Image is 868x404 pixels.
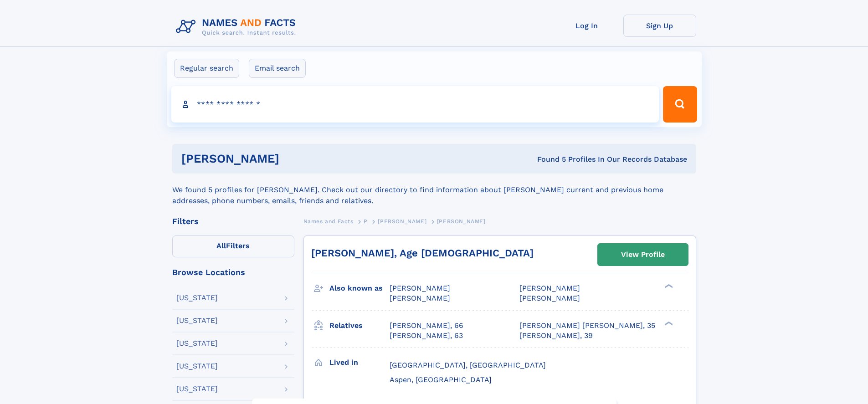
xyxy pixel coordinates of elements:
[172,235,294,257] label: Filters
[364,218,368,225] span: P
[176,363,218,370] div: [US_STATE]
[303,215,354,227] a: Names and Facts
[663,320,673,326] div: ❯
[176,340,218,347] div: [US_STATE]
[390,321,463,331] a: [PERSON_NAME], 66
[329,355,390,370] h3: Lived in
[390,361,546,369] span: [GEOGRAPHIC_DATA], [GEOGRAPHIC_DATA]
[329,281,390,296] h3: Also known as
[550,15,623,37] a: Log In
[408,154,687,164] div: Found 5 Profiles In Our Records Database
[519,294,580,302] span: [PERSON_NAME]
[364,215,368,227] a: P
[519,321,655,331] a: [PERSON_NAME] [PERSON_NAME], 35
[378,215,426,227] a: [PERSON_NAME]
[176,294,218,302] div: [US_STATE]
[181,153,408,164] h1: [PERSON_NAME]
[623,15,696,37] a: Sign Up
[172,174,696,206] div: We found 5 profiles for [PERSON_NAME]. Check out our directory to find information about [PERSON_...
[437,218,486,225] span: [PERSON_NAME]
[172,217,294,225] div: Filters
[176,317,218,324] div: [US_STATE]
[390,375,492,384] span: Aspen, [GEOGRAPHIC_DATA]
[663,86,697,123] button: Search Button
[176,385,218,393] div: [US_STATE]
[519,284,580,292] span: [PERSON_NAME]
[390,294,450,302] span: [PERSON_NAME]
[329,318,390,333] h3: Relatives
[519,331,593,341] a: [PERSON_NAME], 39
[174,59,239,78] label: Regular search
[621,244,665,265] div: View Profile
[390,331,463,341] a: [PERSON_NAME], 63
[378,218,426,225] span: [PERSON_NAME]
[249,59,306,78] label: Email search
[311,247,534,259] a: [PERSON_NAME], Age [DEMOGRAPHIC_DATA]
[172,15,303,39] img: Logo Names and Facts
[598,244,688,266] a: View Profile
[172,268,294,276] div: Browse Locations
[171,86,659,123] input: search input
[390,284,450,292] span: [PERSON_NAME]
[663,283,673,289] div: ❯
[216,241,226,250] span: All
